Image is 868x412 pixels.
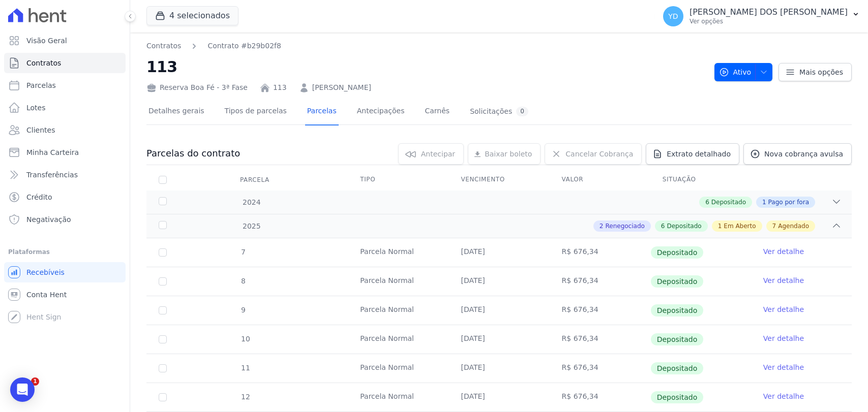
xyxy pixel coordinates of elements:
span: Depositado [651,333,704,345]
input: Só é possível selecionar pagamentos em aberto [159,364,167,372]
div: 0 [516,107,528,116]
a: Minha Carteira [4,142,126,163]
div: Plataformas [8,246,122,258]
input: Só é possível selecionar pagamentos em aberto [159,277,167,286]
span: Depositado [651,246,704,259]
td: R$ 676,34 [550,296,650,325]
a: Lotes [4,98,126,118]
td: Parcela Normal [348,325,448,354]
span: Recebíveis [26,267,65,277]
input: Só é possível selecionar pagamentos em aberto [159,248,167,257]
span: 10 [240,335,250,343]
span: Negativação [26,214,71,225]
span: 6 [661,221,665,231]
a: Conta Hent [4,284,126,305]
span: 1 [762,198,766,207]
div: Parcela [228,170,282,190]
span: Pago por fora [768,198,809,207]
a: Recebíveis [4,262,126,282]
a: Parcelas [4,75,126,96]
a: Ver detalhe [763,246,804,257]
a: Antecipações [355,99,407,125]
span: Ativo [719,63,752,81]
a: Contratos [4,53,126,73]
span: Mais opções [799,67,843,77]
span: 11 [240,364,250,372]
span: Nova cobrança avulsa [764,149,843,159]
a: Tipos de parcelas [223,99,289,125]
a: Nova cobrança avulsa [743,143,852,165]
a: Ver detalhe [763,275,804,286]
span: Parcelas [26,80,56,90]
button: YD [PERSON_NAME] DOS [PERSON_NAME] Ver opções [655,2,868,30]
td: [DATE] [448,354,549,383]
span: Depositado [651,304,704,316]
a: 113 [273,82,287,93]
nav: Breadcrumb [146,41,281,51]
a: Contratos [146,41,181,51]
td: Parcela Normal [348,267,448,296]
a: Transferências [4,165,126,185]
td: Parcela Normal [348,238,448,267]
td: Parcela Normal [348,354,448,383]
span: 7 [772,221,776,231]
span: Conta Hent [26,290,67,300]
h2: 113 [146,55,706,78]
td: R$ 676,34 [550,383,650,411]
div: Reserva Boa Fé - 3ª Fase [146,82,248,93]
span: Em Aberto [724,221,756,231]
th: Valor [550,169,650,191]
span: Depositado [651,275,704,288]
a: Contrato #b29b02f8 [207,41,281,51]
p: Ver opções [690,17,848,25]
a: Solicitações0 [468,99,530,125]
a: Detalhes gerais [146,99,206,125]
a: Ver detalhe [763,333,804,343]
th: Vencimento [448,169,549,191]
span: 9 [240,306,246,314]
span: Extrato detalhado [667,149,731,159]
a: Carnês [423,99,452,125]
td: R$ 676,34 [550,267,650,296]
span: Lotes [26,103,46,113]
a: Visão Geral [4,30,126,51]
a: Ver detalhe [763,391,804,401]
span: Renegociado [605,221,644,231]
a: Crédito [4,187,126,207]
th: Situação [650,169,751,191]
span: 6 [705,198,709,207]
span: Contratos [26,58,61,68]
span: 8 [240,277,246,285]
h3: Parcelas do contrato [146,147,240,160]
span: Transferências [26,170,78,180]
span: 1 [718,221,722,231]
span: Clientes [26,125,55,135]
span: Depositado [651,362,704,374]
a: Clientes [4,120,126,140]
td: [DATE] [448,325,549,354]
a: Extrato detalhado [646,143,739,165]
input: Só é possível selecionar pagamentos em aberto [159,335,167,343]
span: 12 [240,393,250,401]
a: Negativação [4,209,126,230]
span: 1 [31,377,39,386]
td: [DATE] [448,383,549,411]
div: Open Intercom Messenger [10,377,35,402]
span: Depositado [651,391,704,403]
span: 2 [600,221,604,231]
td: Parcela Normal [348,383,448,411]
button: Ativo [714,63,773,81]
span: YD [668,13,678,20]
span: Depositado [667,221,702,231]
div: Solicitações [470,107,528,116]
td: R$ 676,34 [550,325,650,354]
td: [DATE] [448,238,549,267]
a: Ver detalhe [763,362,804,372]
p: [PERSON_NAME] DOS [PERSON_NAME] [690,7,848,17]
input: Só é possível selecionar pagamentos em aberto [159,393,167,401]
span: Depositado [711,198,746,207]
td: R$ 676,34 [550,354,650,383]
input: Só é possível selecionar pagamentos em aberto [159,306,167,314]
td: R$ 676,34 [550,238,650,267]
a: Ver detalhe [763,304,804,314]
